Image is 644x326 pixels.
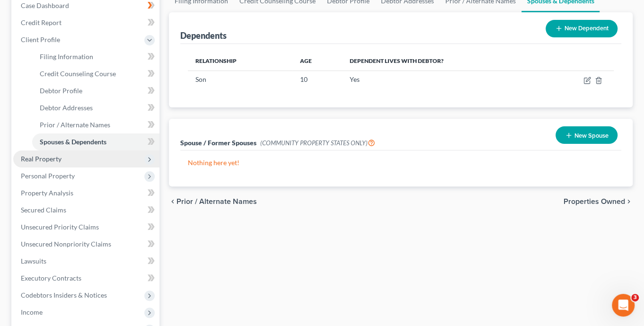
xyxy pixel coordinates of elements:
[21,291,107,299] span: Codebtors Insiders & Notices
[342,70,544,88] td: Yes
[13,202,159,219] a: Secured Claims
[40,53,93,61] span: Filing Information
[21,206,66,214] span: Secured Claims
[21,189,73,197] span: Property Analysis
[180,30,227,41] div: Dependents
[40,138,106,146] span: Spouses & Dependents
[292,52,343,70] th: Age
[21,257,46,265] span: Lawsuits
[13,185,159,202] a: Property Analysis
[631,294,639,301] span: 3
[40,104,93,112] span: Debtor Addresses
[21,18,62,26] span: Credit Report
[188,158,614,167] p: Nothing here yet!
[169,198,176,205] i: chevron_left
[40,87,82,95] span: Debtor Profile
[342,52,544,70] th: Dependent lives with debtor?
[546,20,618,37] button: New Dependent
[32,82,159,99] a: Debtor Profile
[21,223,99,231] span: Unsecured Priority Claims
[188,70,292,88] td: Son
[21,35,60,44] span: Client Profile
[292,70,343,88] td: 10
[564,198,633,205] button: Properties Owned chevron_right
[32,99,159,116] a: Debtor Addresses
[21,308,43,316] span: Income
[13,219,159,236] a: Unsecured Priority Claims
[40,70,116,78] span: Credit Counseling Course
[21,172,75,180] span: Personal Property
[40,121,110,129] span: Prior / Alternate Names
[13,253,159,270] a: Lawsuits
[260,139,375,147] span: (COMMUNITY PROPERTY STATES ONLY)
[32,116,159,133] a: Prior / Alternate Names
[13,270,159,287] a: Executory Contracts
[13,236,159,253] a: Unsecured Nonpriority Claims
[21,274,81,282] span: Executory Contracts
[188,52,292,70] th: Relationship
[556,126,618,144] button: New Spouse
[21,155,62,163] span: Real Property
[625,198,633,205] i: chevron_right
[32,48,159,65] a: Filing Information
[32,133,159,150] a: Spouses & Dependents
[180,139,256,147] span: Spouse / Former Spouses
[13,14,159,31] a: Credit Report
[32,65,159,82] a: Credit Counseling Course
[21,240,111,248] span: Unsecured Nonpriority Claims
[21,1,69,9] span: Case Dashboard
[612,294,635,317] iframe: Intercom live chat
[176,198,257,205] span: Prior / Alternate Names
[169,198,257,205] button: chevron_left Prior / Alternate Names
[564,198,625,205] span: Properties Owned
